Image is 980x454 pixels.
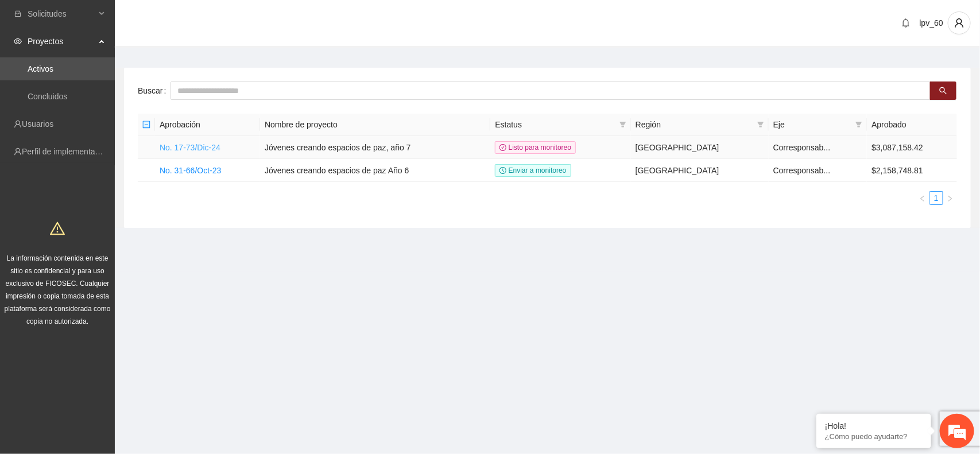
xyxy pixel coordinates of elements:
[943,191,957,205] button: right
[160,166,221,175] a: No. 31-66/Oct-23
[631,159,769,182] td: [GEOGRAPHIC_DATA]
[499,167,506,174] span: clock-circle
[755,116,766,133] span: filter
[920,18,943,28] span: lpv_60
[260,136,490,159] td: Jóvenes creando espacios de paz, año 7
[5,254,111,325] span: La información contenida en este sitio es confidencial y para uso exclusivo de FICOSEC. Cualquier...
[897,14,915,32] button: bell
[260,114,490,136] th: Nombre de proyecto
[825,432,923,441] p: ¿Cómo puedo ayudarte?
[22,147,111,156] a: Perfil de implementadora
[773,143,831,152] span: Corresponsab...
[142,121,150,129] span: minus-square
[495,164,571,177] span: Enviar a monitoreo
[495,118,614,131] span: Estatus
[867,136,957,159] td: $3,087,158.42
[60,59,193,73] div: Chatee con nosotros ahora
[28,30,95,53] span: Proyectos
[930,192,943,204] a: 1
[28,2,95,25] span: Solicitudes
[160,143,220,152] a: No. 17-73/Dic-24
[28,92,67,101] a: Concluidos
[943,191,957,205] li: Next Page
[757,121,764,128] span: filter
[617,116,629,133] span: filter
[916,191,929,205] li: Previous Page
[855,121,862,128] span: filter
[499,144,506,151] span: check-circle
[773,166,831,175] span: Corresponsab...
[67,153,158,269] span: Estamos en línea.
[773,118,851,131] span: Eje
[28,64,53,73] a: Activos
[930,82,956,100] button: search
[853,116,865,133] span: filter
[138,82,171,100] label: Buscar
[825,421,923,430] div: ¡Hola!
[260,159,490,182] td: Jóvenes creando espacios de paz Año 6
[495,141,576,154] span: Listo para monitoreo
[939,87,947,96] span: search
[188,6,216,33] div: Minimizar ventana de chat en vivo
[897,18,915,28] span: bell
[948,11,971,34] button: user
[22,119,53,129] a: Usuarios
[929,191,943,205] li: 1
[867,114,957,136] th: Aprobado
[867,159,957,182] td: $2,158,748.81
[14,37,22,45] span: eye
[6,313,219,354] textarea: Escriba su mensaje y pulse “Intro”
[619,121,626,128] span: filter
[948,18,970,28] span: user
[919,195,926,202] span: left
[916,191,929,205] button: left
[155,114,260,136] th: Aprobación
[14,10,22,18] span: inbox
[50,221,65,236] span: warning
[636,118,753,131] span: Región
[631,136,769,159] td: [GEOGRAPHIC_DATA]
[947,195,954,202] span: right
